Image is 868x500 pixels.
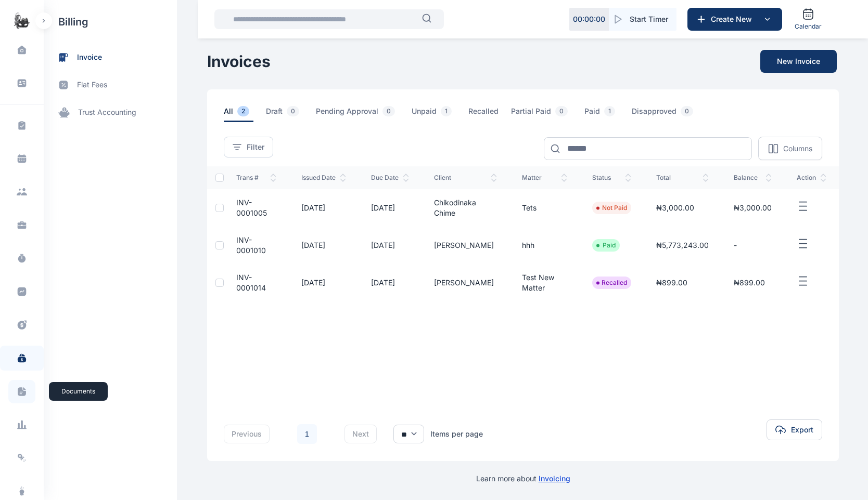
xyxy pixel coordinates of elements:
td: [DATE] [289,189,359,227]
a: trust accounting [44,99,177,126]
span: issued date [301,174,346,182]
li: 上一页 [278,427,292,441]
span: ₦899.00 [656,278,687,287]
span: Pending Approval [316,106,399,122]
span: 0 [287,106,299,116]
span: Disapproved [632,106,697,122]
button: Columns [758,137,822,160]
td: Tets [509,189,580,227]
span: 0 [555,106,568,116]
span: Filter [247,142,264,152]
span: All [224,106,253,122]
button: next [344,425,377,443]
span: Due Date [371,174,409,182]
a: Pending Approval0 [316,106,412,122]
a: Calendar [790,4,826,35]
td: [PERSON_NAME] [422,227,509,264]
li: Paid [596,241,616,249]
a: Disapproved0 [632,106,710,122]
span: balance [734,174,772,182]
span: Unpaid [412,106,456,122]
span: action [797,174,826,182]
p: Learn more about [476,473,570,484]
span: Export [791,425,813,435]
span: Paid [584,106,619,122]
a: INV-0001005 [236,198,267,217]
button: previous [224,425,270,443]
span: ₦3,000.00 [656,203,694,212]
a: 1 [297,424,317,444]
p: Columns [783,143,812,154]
span: 2 [237,106,249,116]
span: - [734,241,737,249]
li: 1 [297,424,317,444]
a: Recalled [468,106,511,122]
span: ₦899.00 [734,278,765,287]
a: flat fees [44,71,177,99]
span: 1 [441,106,452,116]
button: Export [767,419,822,440]
span: ₦5,773,243.00 [656,241,709,249]
span: flat fees [77,80,107,90]
a: Invoicing [539,474,570,483]
span: total [656,174,709,182]
li: 下一页 [322,427,336,441]
span: Trans # [236,174,276,182]
a: All2 [224,106,266,122]
span: Create New [707,14,761,24]
td: Test New Matter [509,264,580,301]
p: 00 : 00 : 00 [573,14,605,24]
a: Paid1 [584,106,632,122]
button: New Invoice [760,50,837,73]
span: Partial Paid [511,106,572,122]
button: Create New [687,8,782,31]
span: Calendar [795,22,822,31]
span: ₦3,000.00 [734,203,772,212]
td: [PERSON_NAME] [422,264,509,301]
span: 0 [681,106,693,116]
span: 1 [604,106,615,116]
a: INV-0001014 [236,273,266,292]
span: Matter [522,174,567,182]
li: Not Paid [596,204,627,212]
td: [DATE] [289,227,359,264]
a: Draft0 [266,106,316,122]
h1: Invoices [207,52,271,71]
button: Filter [224,137,273,157]
td: hhh [509,227,580,264]
li: Recalled [596,279,627,287]
a: Partial Paid0 [511,106,584,122]
td: [DATE] [289,264,359,301]
span: 0 [382,106,395,116]
span: Start Timer [630,14,668,24]
span: invoice [77,52,102,63]
div: Items per page [430,429,483,439]
span: Draft [266,106,303,122]
button: Start Timer [609,8,676,31]
td: [DATE] [359,264,422,301]
a: Unpaid1 [412,106,468,122]
td: [DATE] [359,227,422,264]
span: Recalled [468,106,499,122]
td: Chikodinaka Chime [422,189,509,227]
span: client [434,174,497,182]
a: INV-0001010 [236,235,266,255]
td: [DATE] [359,189,422,227]
span: status [592,174,631,182]
a: invoice [44,44,177,71]
span: trust accounting [78,107,136,118]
